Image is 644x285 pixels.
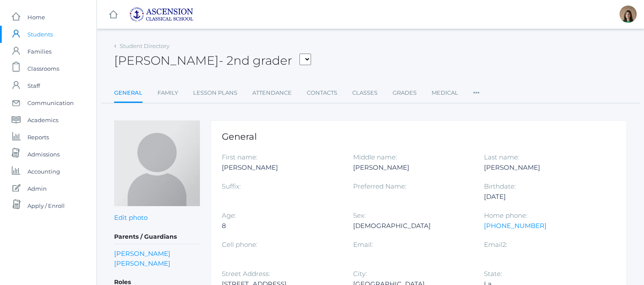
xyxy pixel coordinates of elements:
[222,211,236,219] label: Age:
[222,240,257,249] label: Cell phone:
[27,9,45,26] span: Home
[484,240,507,249] label: Email2:
[352,84,378,102] a: Classes
[353,221,472,231] div: [DEMOGRAPHIC_DATA]
[27,163,60,180] span: Accounting
[27,26,53,43] span: Students
[222,132,616,141] h1: General
[307,84,337,102] a: Contacts
[114,249,170,258] a: [PERSON_NAME]
[114,54,311,67] h2: [PERSON_NAME]
[484,182,516,190] label: Birthdate:
[484,211,527,219] label: Home phone:
[353,153,397,161] label: Middle name:
[222,270,270,278] label: Street Address:
[484,162,602,173] div: [PERSON_NAME]
[353,162,472,173] div: [PERSON_NAME]
[432,84,458,102] a: Medical
[222,162,340,173] div: [PERSON_NAME]
[219,53,292,68] span: - 2nd grader
[27,60,59,77] span: Classrooms
[222,182,241,190] label: Suffix:
[114,230,200,244] h5: Parents / Guardians
[27,146,60,163] span: Admissions
[27,77,40,94] span: Staff
[252,84,292,102] a: Attendance
[222,153,257,161] label: First name:
[27,111,58,129] span: Academics
[157,84,178,102] a: Family
[222,221,340,231] div: 8
[353,182,406,190] label: Preferred Name:
[27,180,47,197] span: Admin
[27,129,49,146] span: Reports
[620,6,637,23] div: Jenna Adams
[484,222,547,230] a: [PHONE_NUMBER]
[353,211,366,219] label: Sex:
[129,7,194,22] img: 2_ascension-logo-blue.jpg
[27,197,65,214] span: Apply / Enroll
[114,258,170,268] a: [PERSON_NAME]
[353,240,373,249] label: Email:
[393,84,417,102] a: Grades
[484,153,519,161] label: Last name:
[484,270,502,278] label: State:
[484,192,602,202] div: [DATE]
[114,120,200,206] img: Nolan Shields
[114,213,148,222] a: Edit photo
[27,94,74,111] span: Communication
[27,43,51,60] span: Families
[353,270,367,278] label: City:
[120,42,169,49] a: Student Directory
[114,84,142,103] a: General
[193,84,237,102] a: Lesson Plans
